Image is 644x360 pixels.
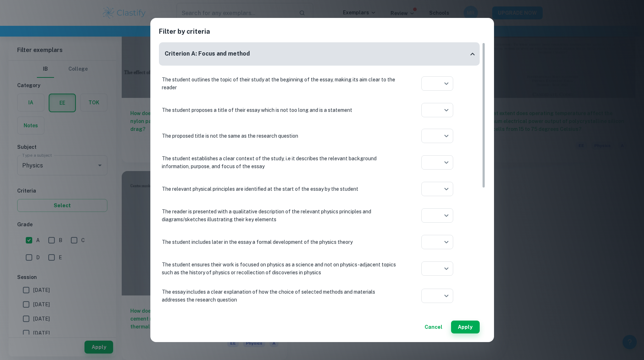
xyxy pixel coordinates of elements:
p: The student includes later in the essay a formal development of the physics theory [162,238,398,246]
p: The reader is presented with a qualitative description of the relevant physics principles and dia... [162,208,398,223]
button: Apply [451,321,480,333]
h2: Filter by criteria [159,27,485,42]
p: The student proposes a title of their essay which is not too long and is a statement [162,106,398,114]
p: The relevant physical principles are identified at the start of the essay by the student [162,185,398,193]
p: The essay includes a clear explanation of how the choice of selected methods and materials addres... [162,288,398,304]
p: The student ensures their work is focused on physics as a science and not on physics-adjacent top... [162,261,398,276]
h6: Criterion A: Focus and method [165,49,250,58]
button: Cancel [422,321,445,333]
div: Criterion A: Focus and method [159,42,480,66]
p: The proposed title is not the same as the research question [162,132,398,140]
p: The student establishes a clear context of the study, i.e it describes the relevant background in... [162,155,398,170]
p: The student outlines the topic of their study at the beginning of the essay, making its aim clear... [162,76,398,91]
